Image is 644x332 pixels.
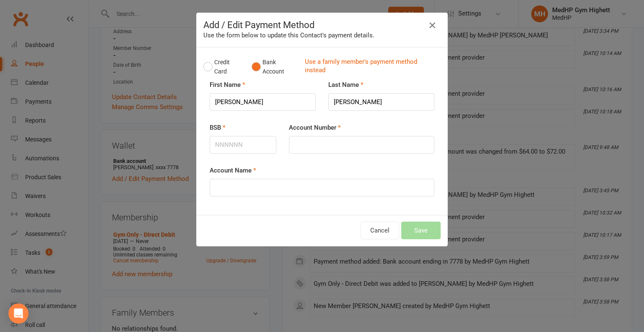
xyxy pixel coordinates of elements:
button: Bank Account [252,54,298,80]
input: NNNNNN [210,136,276,154]
label: Last Name [328,80,364,90]
button: Close [426,18,439,32]
div: Use the form below to update this Contact's payment details. [203,30,441,40]
label: First Name [210,80,245,90]
button: Credit Card [203,54,243,80]
label: Account Name [210,165,256,175]
label: BSB [210,123,226,133]
h4: Add / Edit Payment Method [203,20,441,30]
a: Use a family member's payment method instead [305,58,436,76]
label: Account Number [289,123,341,133]
button: Cancel [361,222,399,239]
div: Open Intercom Messenger [8,303,29,324]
